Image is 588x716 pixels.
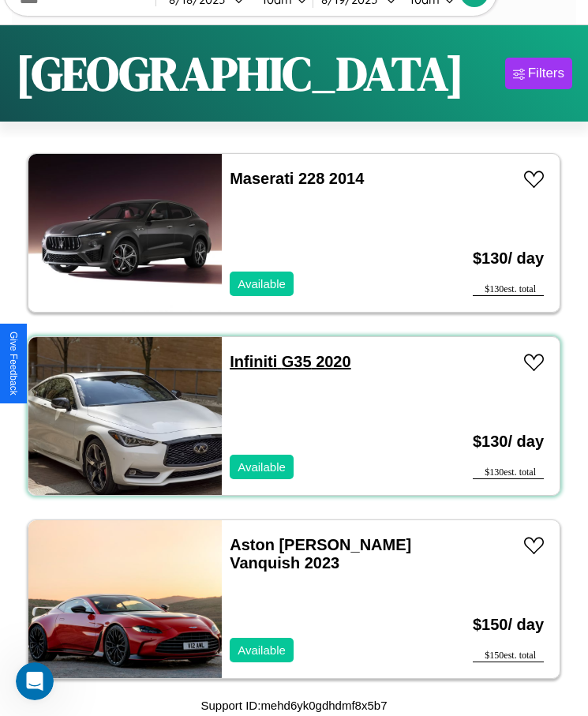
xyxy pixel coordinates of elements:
[505,58,572,89] button: Filters
[473,600,544,650] h3: $ 150 / day
[16,41,464,106] h1: [GEOGRAPHIC_DATA]
[230,353,350,370] a: Infiniti G35 2020
[473,650,544,662] div: $ 150 est. total
[238,639,286,661] p: Available
[473,417,544,467] h3: $ 130 / day
[238,273,286,294] p: Available
[230,536,411,572] a: Aston [PERSON_NAME] Vanquish 2023
[230,170,364,187] a: Maserati 228 2014
[528,66,564,81] div: Filters
[238,456,286,478] p: Available
[473,467,544,479] div: $ 130 est. total
[8,332,19,395] div: Give Feedback
[201,695,388,716] p: Support ID: mehd6yk0gdhdmf8x5b7
[16,662,54,700] iframe: Intercom live chat
[473,234,544,283] h3: $ 130 / day
[473,283,544,296] div: $ 130 est. total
